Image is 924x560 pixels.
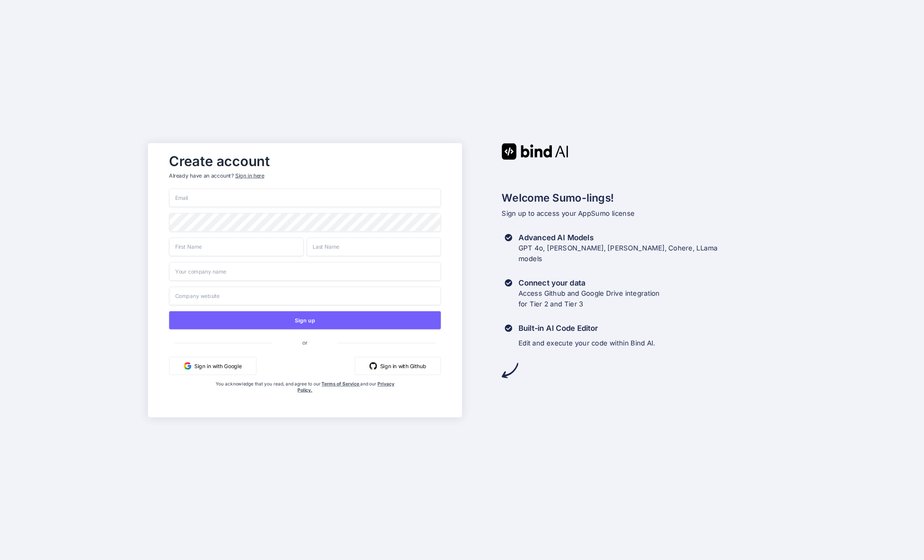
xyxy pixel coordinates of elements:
h3: Built-in AI Code Editor [518,323,655,334]
img: Bind AI logo [502,143,568,159]
span: or [272,333,337,351]
input: Company website [169,286,441,305]
input: Your company name [169,262,441,281]
p: Already have an account? [169,172,441,179]
img: arrow [502,362,518,378]
div: You acknowledge that you read, and agree to our and our [214,381,396,411]
img: github [370,362,377,369]
p: Edit and execute your code within Bind AI. [518,338,655,349]
h2: Create account [169,155,441,167]
h3: Advanced AI Models [518,232,718,243]
img: google [184,362,191,369]
p: GPT 4o, [PERSON_NAME], [PERSON_NAME], Cohere, LLama models [518,242,718,264]
div: Sign in here [235,172,264,179]
button: Sign up [169,311,441,329]
p: Access Github and Google Drive integration for Tier 2 and Tier 3 [518,288,660,309]
h3: Connect your data [518,278,660,288]
p: Sign up to access your AppSumo license [502,208,776,218]
input: Last Name [306,237,441,256]
button: Sign in with Google [169,357,256,375]
a: Privacy Policy. [297,381,394,392]
a: Terms of Service [321,381,360,386]
button: Sign in with Github [355,357,441,375]
h2: Welcome Sumo-lings! [502,190,776,206]
input: First Name [169,237,303,256]
input: Email [169,188,441,207]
